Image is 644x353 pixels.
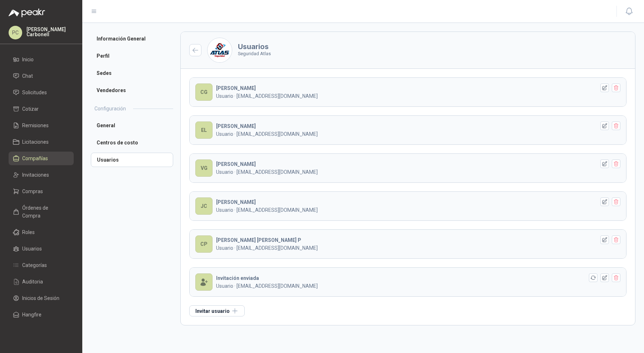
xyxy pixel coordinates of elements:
div: CP [195,235,213,253]
span: Chat [22,72,33,80]
img: Company Logo [208,38,232,62]
a: General [91,118,173,133]
span: Usuarios [22,245,42,253]
a: Compras [9,185,74,198]
a: Usuarios [9,242,74,256]
span: Licitaciones [22,138,49,146]
span: Auditoria [22,278,43,286]
b: [PERSON_NAME] [216,199,256,205]
span: Órdenes de Compra [22,204,67,220]
a: Perfil [91,49,173,63]
a: Cotizar [9,102,74,116]
a: Inicios de Sesión [9,291,74,305]
a: Centros de costo [91,135,173,150]
b: [PERSON_NAME] [PERSON_NAME] P [216,237,301,243]
p: [PERSON_NAME] Carbonell [26,27,74,37]
span: Roles [22,228,35,236]
a: Hangfire [9,308,74,321]
b: [PERSON_NAME] [216,123,256,129]
p: Usuario · [EMAIL_ADDRESS][DOMAIN_NAME] [216,92,595,100]
button: Invitar usuario [189,305,245,316]
a: Sedes [91,66,173,80]
h2: Configuración [94,105,126,113]
b: Invitación enviada [216,275,259,281]
a: Órdenes de Compra [9,201,74,223]
p: Usuario · [EMAIL_ADDRESS][DOMAIN_NAME] [216,168,595,176]
div: CG [195,84,213,101]
p: Usuario · [EMAIL_ADDRESS][DOMAIN_NAME] [216,244,595,252]
span: Inicios de Sesión [22,294,59,302]
span: Hangfire [22,311,42,319]
a: Información General [91,32,173,46]
p: Usuario · [EMAIL_ADDRESS][DOMAIN_NAME] [216,130,595,138]
span: Invitaciones [22,171,49,179]
span: Inicio [22,56,34,63]
a: Chat [9,69,74,83]
div: JC [195,197,213,215]
b: [PERSON_NAME] [216,85,256,91]
p: Usuario · [EMAIL_ADDRESS][DOMAIN_NAME] [216,282,595,290]
a: Vendedores [91,83,173,97]
a: Roles [9,225,74,239]
a: Auditoria [9,275,74,288]
p: Usuario · [EMAIL_ADDRESS][DOMAIN_NAME] [216,206,595,214]
span: Compras [22,187,43,195]
h3: Usuarios [238,43,271,50]
img: Logo peakr [9,9,45,17]
span: Categorías [22,261,47,269]
span: Solicitudes [22,89,47,96]
a: Inicio [9,53,74,66]
a: Solicitudes [9,86,74,99]
a: Invitaciones [9,168,74,182]
a: Usuarios [91,153,173,167]
div: EL [195,121,213,139]
p: Seguridad Atlas [238,50,271,57]
span: Remisiones [22,121,49,129]
a: Categorías [9,258,74,272]
div: VG [195,159,213,177]
span: Cotizar [22,105,39,113]
span: Compañías [22,154,48,162]
a: Licitaciones [9,135,74,149]
b: [PERSON_NAME] [216,161,256,167]
div: PC [9,26,22,39]
a: Compañías [9,152,74,165]
a: Remisiones [9,119,74,132]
